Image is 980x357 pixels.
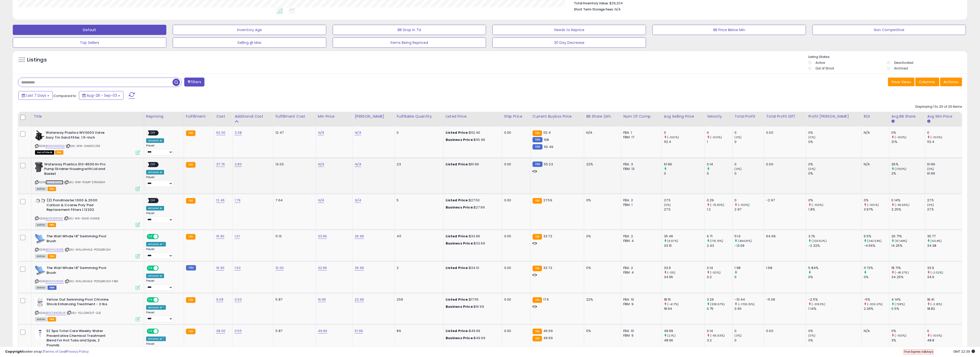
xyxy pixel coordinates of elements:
[235,297,242,302] a: 0.93
[735,140,764,144] div: 0
[707,207,732,212] div: 1.2
[533,198,542,204] small: FBA
[35,266,45,275] img: 41tWAQO6BaL._SL40_.jpg
[808,275,861,279] div: 0%
[735,198,764,203] div: 0
[216,265,224,270] a: 16.90
[707,198,732,203] div: 0.29
[766,266,802,270] div: 1.98
[664,266,705,270] div: 33.9
[533,234,542,240] small: FBA
[35,150,54,155] span: All listings that are currently out of stock and unavailable for purchase on Amazon
[158,266,166,270] span: OFF
[544,144,553,149] span: 110.49
[574,7,614,11] b: Short Term Storage Fees:
[146,242,166,247] div: Amazon AI *
[53,93,77,98] span: Compared to:
[87,93,117,98] span: Aug-28 - Sep-03
[940,78,962,86] button: Actions
[664,171,705,176] div: 0
[48,254,56,258] span: FBA
[26,93,46,98] span: Last 7 Days
[927,162,962,167] div: 61.99
[397,130,439,135] div: 0
[13,38,166,48] button: Top Sellers
[927,140,962,144] div: 112.4
[216,328,225,334] a: 28.00
[864,275,889,279] div: 0%
[735,114,762,119] div: Total Profit
[446,162,498,167] div: $61.99
[735,167,742,171] small: (0%)
[504,162,526,167] div: 0.00
[66,349,89,354] a: Privacy Policy
[812,203,824,207] small: (-100%)
[930,270,943,275] small: (-2.02%)
[147,266,154,270] span: ON
[35,297,45,307] img: 41Y7p6DikGL._SL40_.jpg
[710,239,723,243] small: (176.13%)
[623,135,658,140] div: FBM: 17
[894,66,908,70] label: Archived
[664,130,705,135] div: 0
[64,216,100,220] span: | SKU: W6-35A6-G9W8
[146,248,180,259] div: Preset:
[235,130,242,135] a: 3.38
[146,206,164,211] div: Amazon AI
[623,239,658,243] div: FBM: 4
[146,144,180,155] div: Preset:
[735,275,764,279] div: 0
[710,270,721,275] small: (-30%)
[446,198,498,203] div: $27.50
[915,104,962,109] div: Displaying 1 to 20 of 20 items
[235,114,271,119] div: Additional Cost
[766,234,802,239] div: 64.69
[146,114,182,119] div: Repricing
[275,162,312,167] div: 13.03
[735,234,764,239] div: 51.6
[808,114,859,119] div: Profit [PERSON_NAME]
[318,328,327,334] a: 49.99
[815,66,834,70] label: Out of Stock
[895,167,907,171] small: (1700%)
[45,248,64,252] a: B004VU92KE
[892,266,925,270] div: 18.71%
[44,349,65,354] a: Terms of Use
[586,130,617,135] div: N/A
[397,162,439,167] div: 23
[235,265,241,270] a: 1.00
[216,234,224,239] a: 16.90
[808,55,967,59] p: Listing States:
[867,203,879,207] small: (-100%)
[186,162,195,168] small: FBA
[892,130,925,135] div: 0%
[504,130,526,135] div: 0.00
[766,162,802,167] div: 0.00
[446,130,498,135] div: $112.40
[318,265,327,270] a: 32.99
[543,198,552,203] span: 27.59
[895,203,909,207] small: (-95.69%)
[864,234,889,239] div: 6.5%
[915,78,939,86] button: Columns
[735,243,764,248] div: -13.09
[275,114,313,119] div: Fulfillment Cost
[184,78,204,87] button: Filters
[186,234,195,240] small: FBA
[355,328,363,334] a: 51.99
[173,25,326,35] button: Inventory Age
[892,114,923,119] div: Avg BB Share
[397,114,441,119] div: Fulfillable Quantity
[586,162,617,167] div: 22%
[892,234,925,239] div: 26.71%
[766,198,802,203] div: -2.97
[35,130,140,154] div: ASIN:
[397,198,439,203] div: 5
[173,38,326,48] button: Selling @ Max
[888,78,915,86] button: Save View
[446,234,498,239] div: $33.99
[808,243,861,248] div: -2.32%
[47,198,109,214] b: (2) Pondmaster 1000 & 2000 Carbon & Coarse Poly Pad Replacement Filters | 12202
[318,162,324,167] a: N/A
[664,234,705,239] div: 35.46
